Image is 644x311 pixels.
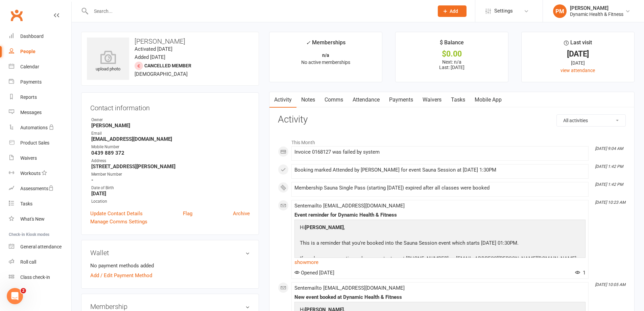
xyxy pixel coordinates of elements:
time: Added [DATE] [135,54,165,60]
div: Invoice 0168127 was failed by system [294,149,586,155]
a: Tasks [446,92,470,108]
div: Assessments [20,186,54,191]
div: Payments [20,79,42,85]
i: [DATE] 1:42 PM [595,164,623,169]
input: Search... [89,6,429,16]
a: Automations [9,120,71,135]
strong: [STREET_ADDRESS][PERSON_NAME] [91,163,250,170]
a: Messages [9,105,71,120]
div: Date of Birth [91,185,250,191]
div: Email [91,130,250,137]
div: Owner [91,117,250,123]
h3: Wallet [90,249,250,257]
div: Messages [20,110,42,115]
div: Membership Sauna Single Pass (starting [DATE]) expired after all classes were booked [294,185,586,191]
span: 2 [21,288,26,293]
strong: n/a [322,52,329,58]
span: Settings [494,3,513,19]
div: Automations [20,125,48,130]
div: Location [91,198,250,205]
div: Memberships [306,38,345,51]
div: Reports [20,94,37,100]
div: Last visit [564,38,592,50]
a: Add / Edit Payment Method [90,271,152,280]
div: [DATE] [528,59,628,67]
div: Calendar [20,64,39,69]
li: This Month [278,135,626,146]
div: What's New [20,216,45,222]
i: [DATE] 1:42 PM [595,182,623,187]
span: Sent email to [EMAIL_ADDRESS][DOMAIN_NAME] [294,203,405,209]
div: Address [91,158,250,164]
a: Payments [384,92,418,108]
div: Class check-in [20,274,50,280]
a: Waivers [418,92,446,108]
div: Roll call [20,259,36,265]
a: Flag [183,209,192,218]
a: Clubworx [8,7,25,24]
div: Tasks [20,201,32,206]
p: If you have any questions please contact us at [PHONE_NUMBER] or [EMAIL_ADDRESS][PERSON_NAME][DOM... [298,254,579,264]
a: Activity [269,92,296,108]
strong: - [91,177,250,183]
strong: 0439 889 372 [91,150,250,156]
div: $0.00 [402,50,502,58]
a: Dashboard [9,29,71,44]
a: Workouts [9,166,71,181]
div: General attendance [20,244,62,249]
a: Roll call [9,254,71,270]
strong: [PERSON_NAME] [305,224,344,230]
h3: Membership [90,303,250,310]
div: Waivers [20,155,37,161]
div: New event booked at Dynamic Health & Fitness [294,294,586,300]
iframe: Intercom live chat [7,288,23,304]
a: Notes [296,92,320,108]
a: General attendance kiosk mode [9,239,71,254]
i: ✓ [306,40,310,46]
a: Payments [9,74,71,90]
a: Waivers [9,151,71,166]
span: No active memberships [301,60,350,65]
a: show more [294,258,586,267]
i: [DATE] 10:23 AM [595,200,625,205]
i: [DATE] 10:05 AM [595,282,625,287]
p: Hi , [298,223,579,233]
span: Add [450,8,458,14]
time: Activated [DATE] [135,46,172,52]
div: Dashboard [20,34,44,39]
a: Comms [320,92,348,108]
strong: [EMAIL_ADDRESS][DOMAIN_NAME] [91,136,250,142]
button: Add [438,5,467,17]
div: Dynamic Health & Fitness [570,11,623,17]
a: Tasks [9,196,71,212]
a: People [9,44,71,59]
a: Attendance [348,92,384,108]
a: Product Sales [9,135,71,151]
a: Manage Comms Settings [90,218,147,226]
span: Cancelled member [144,63,191,68]
p: This is a reminder that you're booked into the Sauna Session event which starts [DATE] 01:30PM. [298,239,579,249]
a: Reports [9,90,71,105]
li: No payment methods added [90,262,250,270]
a: Mobile App [470,92,506,108]
div: upload photo [87,50,129,73]
p: Next: n/a Last: [DATE] [402,59,502,70]
div: Mobile Number [91,144,250,150]
a: Update Contact Details [90,209,143,218]
div: [DATE] [528,50,628,58]
div: $ Balance [440,38,464,50]
div: Event reminder for Dynamic Health & Fitness [294,212,586,218]
a: Archive [233,209,250,218]
strong: [DATE] [91,191,250,197]
div: Member Number [91,171,250,178]
div: PM [553,4,567,18]
div: [PERSON_NAME] [570,5,623,11]
a: What's New [9,212,71,227]
a: Class kiosk mode [9,270,71,285]
a: Calendar [9,59,71,74]
span: Opened [DATE] [294,270,334,276]
div: Product Sales [20,140,49,146]
span: Sent email to [EMAIL_ADDRESS][DOMAIN_NAME] [294,285,405,291]
div: People [20,49,35,54]
a: Assessments [9,181,71,196]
